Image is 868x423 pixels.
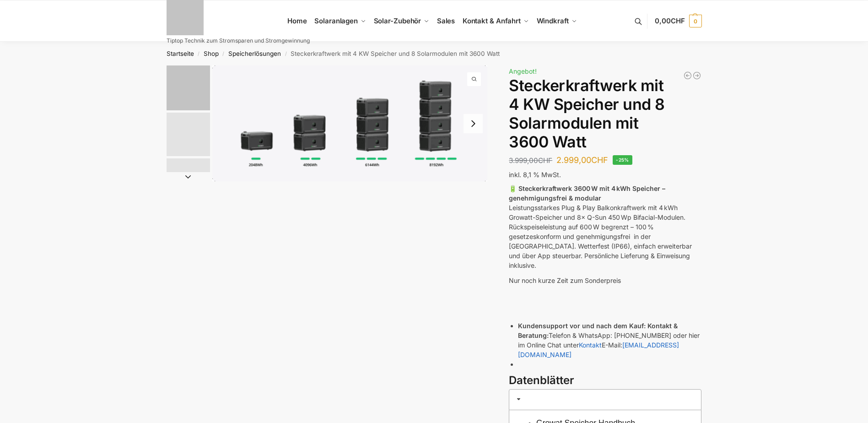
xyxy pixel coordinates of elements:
span: 0,00 [655,16,685,25]
span: Windkraft [537,16,569,25]
span: CHF [671,16,685,25]
span: Angebot! [509,67,537,75]
a: Sales [433,0,458,42]
img: Growatt-NOAH-2000-flexible-erweiterung [212,65,488,181]
li: 1 / 9 [212,65,488,181]
li: 1 / 9 [164,65,210,111]
strong: Kontakt & Beratung: [518,322,678,339]
h1: Steckerkraftwerk mit 4 KW Speicher und 8 Solarmodulen mit 3600 Watt [509,76,701,151]
a: Speicherlösungen [228,50,281,57]
a: Balkonkraftwerk 1780 Watt mit 4 KWh Zendure Batteriespeicher Notstrom fähig [692,71,701,80]
span: / [219,50,228,58]
button: Next slide [464,114,483,133]
strong: 🔋 Steckerkraftwerk 3600 W mit 4 kWh Speicher – genehmigungsfrei & modular [509,184,665,202]
span: Solaranlagen [314,16,358,25]
span: -25% [613,155,632,165]
strong: Kundensupport vor und nach dem Kauf: [518,322,646,330]
span: / [281,50,291,58]
a: Kontakt [579,341,602,349]
span: / [194,50,204,58]
a: Solaranlagen [311,0,370,42]
bdi: 2.999,00 [556,155,608,165]
li: 3 / 9 [164,157,210,203]
p: Nur noch kurze Zeit zum Sonderpreis [509,276,701,285]
span: inkl. 8,1 % MwSt. [509,171,561,179]
span: Kontakt & Anfahrt [463,16,521,25]
h3: Datenblätter [509,373,701,389]
img: Nep800 [167,158,210,202]
li: Telefon & WhatsApp: [PHONE_NUMBER] oder hier im Online Chat unter E-Mail: [518,321,701,359]
a: Windkraft [533,0,581,42]
span: CHF [591,155,608,165]
span: Solar-Zubehör [374,16,421,25]
span: Sales [437,16,455,25]
button: Next slide [167,172,210,181]
nav: Breadcrumb [150,42,718,65]
a: [EMAIL_ADDRESS][DOMAIN_NAME] [518,341,679,358]
span: 0 [689,15,702,27]
bdi: 3.999,00 [509,156,552,165]
img: Growatt-NOAH-2000-flexible-erweiterung [167,65,210,110]
img: 6 Module bificiaL [167,113,210,156]
a: Solar-Zubehör [370,0,433,42]
span: CHF [538,156,552,165]
a: Shop [204,50,219,57]
a: Startseite [167,50,194,57]
a: growatt noah 2000 flexible erweiterung scaledgrowatt noah 2000 flexible erweiterung scaled [212,65,488,181]
a: Kontakt & Anfahrt [458,0,533,42]
li: 2 / 9 [164,111,210,157]
p: Tiptop Technik zum Stromsparen und Stromgewinnung [167,38,310,43]
a: Balkonkraftwerk 890 Watt Solarmodulleistung mit 1kW/h Zendure Speicher [683,71,692,80]
p: Leistungsstarkes Plug & Play Balkonkraftwerk mit 4 kWh Growatt-Speicher und 8× Q-Sun 450 Wp Bifac... [509,184,701,270]
a: 0,00CHF 0 [655,7,701,35]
